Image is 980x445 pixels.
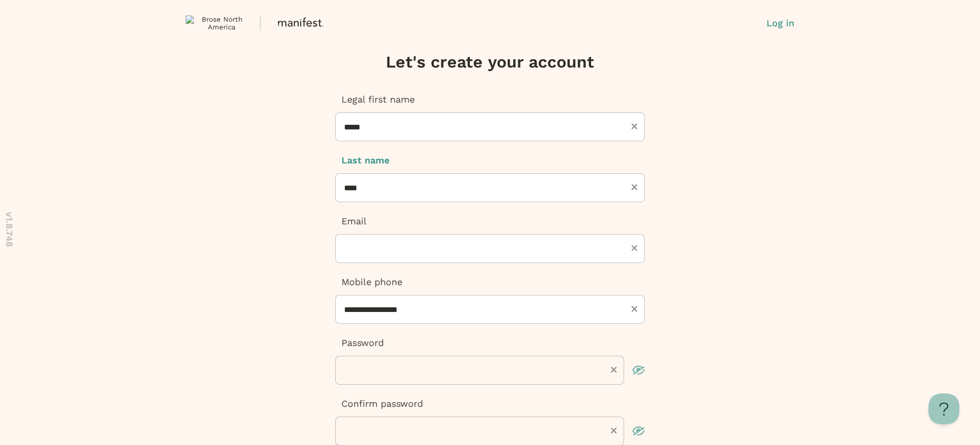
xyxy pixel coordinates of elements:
p: Email [335,215,645,228]
p: v 1.8.748 [3,212,16,247]
p: Last name [335,154,645,167]
h3: Let's create your account [335,52,645,72]
p: Legal first name [335,93,645,106]
iframe: Toggle Customer Support [928,393,959,424]
p: Password [335,336,645,350]
button: Log in [766,17,794,30]
p: Confirm password [335,397,645,410]
img: Brose North America [186,15,250,31]
p: Mobile phone [335,275,645,289]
